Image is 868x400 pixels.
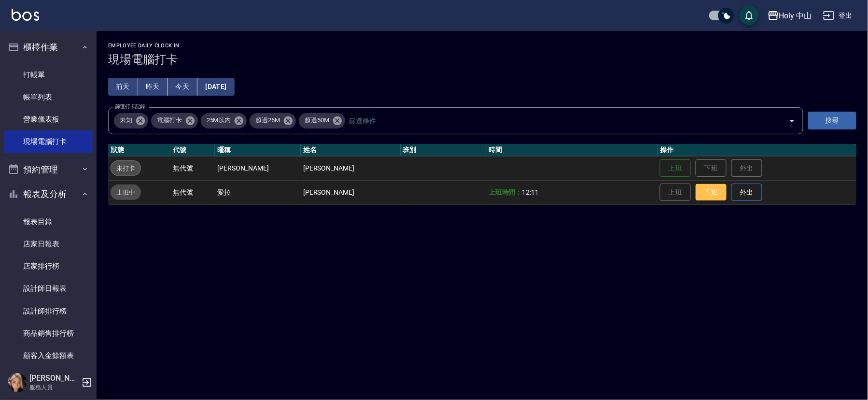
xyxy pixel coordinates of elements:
span: 超過50M [299,115,335,125]
a: 商品銷售排行榜 [4,322,93,344]
td: [PERSON_NAME] [215,156,301,180]
button: 登出 [819,7,856,25]
a: 現場電腦打卡 [4,130,93,153]
a: 營業儀表板 [4,108,93,130]
button: 前天 [108,78,138,96]
td: 愛拉 [215,180,301,204]
div: 超過25M [250,113,296,129]
a: 設計師排行榜 [4,300,93,322]
th: 姓名 [301,144,401,157]
th: 暱稱 [215,144,301,157]
span: 12:11 [522,188,539,196]
h3: 現場電腦打卡 [108,53,856,66]
div: Holy 中山 [779,10,812,22]
button: 下班 [696,184,727,201]
td: [PERSON_NAME] [301,156,401,180]
button: 預約管理 [4,157,93,182]
button: 上班 [660,159,691,177]
label: 篩選打卡記錄 [115,103,145,110]
span: 電腦打卡 [151,115,188,125]
th: 操作 [658,144,856,157]
button: 搜尋 [808,112,856,129]
div: 電腦打卡 [151,113,198,129]
div: 超過50M [299,113,345,129]
th: 代號 [170,144,215,157]
td: 無代號 [170,180,215,204]
img: Logo [12,9,39,21]
button: 外出 [731,184,762,201]
button: [DATE] [197,78,234,96]
a: 店家排行榜 [4,255,93,277]
div: 未知 [114,113,148,129]
b: 上班時間： [489,188,522,196]
th: 時間 [486,144,658,157]
input: 篩選條件 [347,112,772,129]
a: 顧客入金餘額表 [4,344,93,367]
a: 店家日報表 [4,233,93,255]
span: 超過25M [250,115,286,125]
div: 25M以內 [201,113,247,129]
img: Person [8,373,27,392]
th: 狀態 [108,144,170,157]
button: 昨天 [138,78,168,96]
td: 無代號 [170,156,215,180]
th: 班別 [401,144,487,157]
span: 上班中 [111,187,141,198]
button: Holy 中山 [764,6,816,26]
td: [PERSON_NAME] [301,180,401,204]
button: 櫃檯作業 [4,35,93,60]
a: 帳單列表 [4,86,93,108]
button: 今天 [168,78,198,96]
a: 打帳單 [4,64,93,86]
span: 25M以內 [201,115,237,125]
a: 設計師日報表 [4,277,93,300]
h2: Employee Daily Clock In [108,43,856,49]
button: 報表及分析 [4,182,93,207]
a: 報表目錄 [4,211,93,233]
span: 未打卡 [111,163,140,173]
span: 未知 [114,115,138,125]
button: save [740,6,759,25]
p: 服務人員 [29,383,79,392]
button: Open [784,113,800,129]
h5: [PERSON_NAME] [29,373,79,383]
